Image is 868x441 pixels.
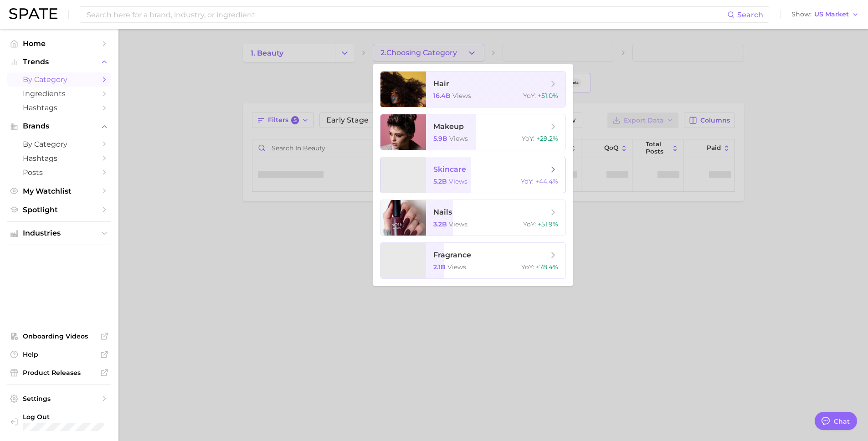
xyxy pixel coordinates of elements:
img: SPATE [9,8,57,19]
span: views [449,220,467,228]
span: Product Releases [23,369,96,377]
span: +51.0% [538,92,558,100]
button: Industries [7,226,111,240]
span: nails [433,208,452,216]
span: US Market [814,12,849,17]
a: Help [7,348,111,361]
span: views [449,177,467,185]
span: YoY : [523,220,536,228]
span: Home [23,39,96,48]
span: Show [791,12,812,17]
span: views [452,92,471,100]
span: YoY : [522,134,534,143]
a: by Category [7,137,111,151]
span: +29.2% [536,134,558,143]
span: Industries [23,229,96,237]
a: Ingredients [7,87,111,101]
span: by Category [23,140,96,149]
span: Onboarding Videos [23,332,96,340]
ul: 2.Choosing Category [373,64,573,286]
span: skincare [433,165,466,174]
span: Settings [23,395,96,403]
a: Product Releases [7,366,111,379]
span: Trends [23,58,96,66]
span: My Watchlist [23,187,96,195]
a: Log out. Currently logged in with e-mail lhighfill@hunterpr.com. [7,410,111,434]
a: by Category [7,72,111,87]
span: by Category [23,75,96,84]
button: ShowUS Market [789,9,861,21]
span: 2.1b [433,263,446,271]
span: Search [737,10,763,19]
span: views [449,134,468,143]
a: My Watchlist [7,184,111,198]
span: Log Out [23,413,104,421]
input: Search here for a brand, industry, or ingredient [86,7,727,22]
span: YoY : [523,92,536,100]
span: Ingredients [23,89,96,98]
span: views [447,263,466,271]
span: YoY : [521,263,534,271]
a: Hashtags [7,151,111,165]
span: +78.4% [536,263,558,271]
a: Spotlight [7,203,111,217]
a: Posts [7,165,111,179]
span: YoY : [521,177,534,185]
button: Trends [7,55,111,69]
span: +44.4% [535,177,558,185]
span: Brands [23,122,96,130]
span: 3.2b [433,220,447,228]
a: Settings [7,392,111,405]
span: makeup [433,122,464,131]
a: Hashtags [7,101,111,115]
a: Onboarding Videos [7,329,111,343]
span: Posts [23,168,96,177]
span: 5.9b [433,134,447,143]
span: Hashtags [23,154,96,163]
span: 16.4b [433,92,451,100]
span: +51.9% [538,220,558,228]
span: Spotlight [23,205,96,214]
span: Hashtags [23,103,96,112]
a: Home [7,36,111,51]
span: hair [433,79,449,88]
span: 5.2b [433,177,447,185]
span: fragrance [433,251,471,259]
button: Brands [7,119,111,133]
span: Help [23,350,96,359]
